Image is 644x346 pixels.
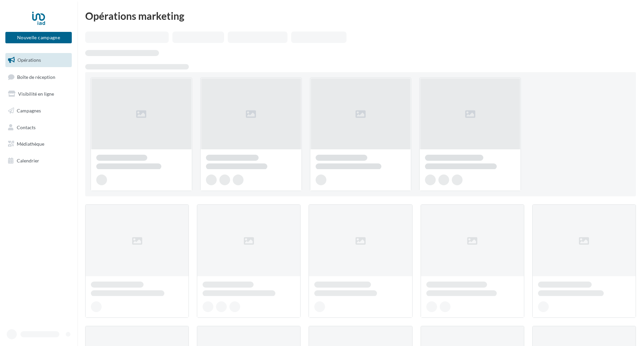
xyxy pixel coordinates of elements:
[17,108,41,113] span: Campagnes
[4,53,73,67] a: Opérations
[17,74,55,80] span: Boîte de réception
[4,154,73,168] a: Calendrier
[4,120,73,135] a: Contacts
[17,57,41,63] span: Opérations
[4,104,73,118] a: Campagnes
[17,158,39,163] span: Calendrier
[4,137,73,151] a: Médiathèque
[17,141,44,147] span: Médiathèque
[18,91,54,97] span: Visibilité en ligne
[17,124,36,130] span: Contacts
[5,32,72,43] button: Nouvelle campagne
[4,87,73,101] a: Visibilité en ligne
[85,11,636,21] div: Opérations marketing
[4,70,73,84] a: Boîte de réception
